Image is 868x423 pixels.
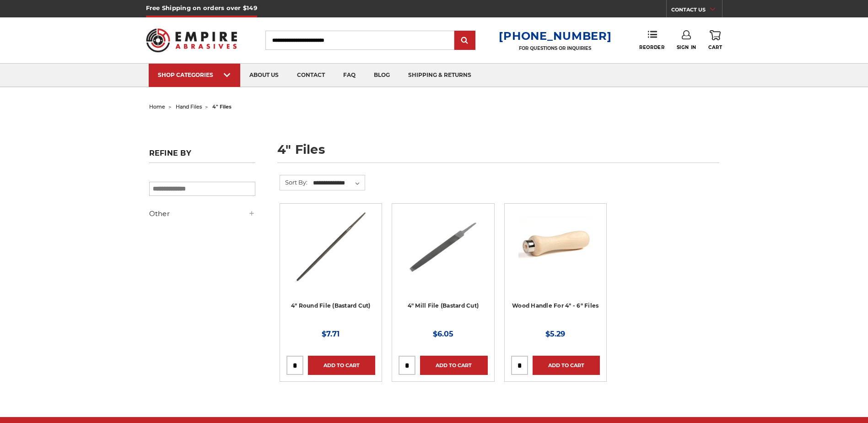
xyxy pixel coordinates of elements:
span: Cart [708,44,722,50]
a: File Handle [511,210,600,299]
h1: 4" files [277,143,719,163]
img: Empire Abrasives [146,22,237,58]
a: Add to Cart [533,356,600,375]
span: $6.05 [433,330,453,338]
a: home [149,103,165,110]
a: hand files [176,103,202,110]
input: Submit [456,32,474,50]
a: Reorder [639,30,664,50]
label: Sort By: [280,175,307,189]
a: CONTACT US [671,5,722,17]
img: File Handle [518,210,593,283]
a: 4" Mill File Bastard Cut [399,210,487,299]
a: shipping & returns [399,64,480,87]
a: faq [334,64,365,87]
a: Add to Cart [420,356,487,375]
a: Cart [708,30,722,50]
a: [PHONE_NUMBER] [499,29,611,43]
select: Sort By: [312,176,365,190]
h5: Other [149,208,255,219]
div: SHOP CATEGORIES [158,71,231,78]
a: 4" Round File (Bastard Cut) [291,302,371,309]
span: $5.29 [545,330,565,338]
a: about us [240,64,288,87]
a: blog [365,64,399,87]
a: Wood Handle For 4" - 6" Files [512,302,598,309]
img: 4" Mill File Bastard Cut [406,210,480,283]
span: $7.71 [322,330,340,338]
span: Sign In [677,44,696,50]
a: contact [288,64,334,87]
a: Add to Cart [308,356,375,375]
a: 4 Inch Round File Bastard Cut, Double Cut [286,210,375,299]
span: Reorder [639,44,664,50]
a: 4" Mill File (Bastard Cut) [408,302,479,309]
span: 4" files [212,103,232,110]
p: FOR QUESTIONS OR INQUIRIES [499,45,611,51]
img: 4 Inch Round File Bastard Cut, Double Cut [294,210,368,283]
h5: Refine by [149,149,255,163]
